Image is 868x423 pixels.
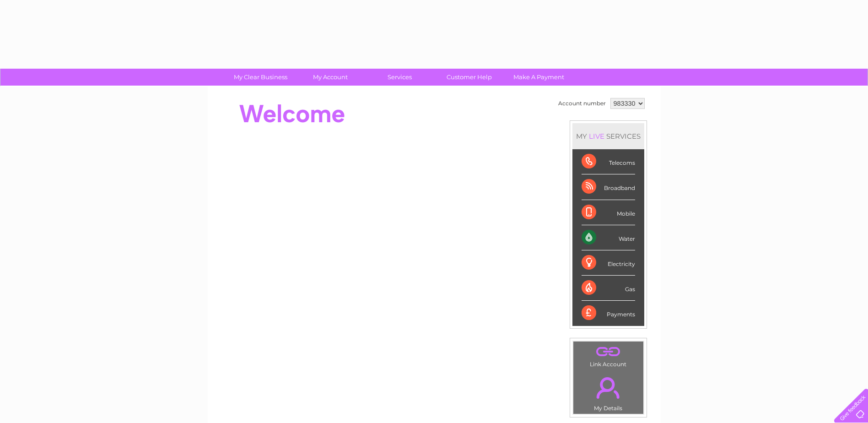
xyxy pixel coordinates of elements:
[362,69,437,86] a: Services
[431,69,507,86] a: Customer Help
[292,69,368,86] a: My Account
[576,344,641,360] a: .
[582,149,635,174] div: Telecoms
[223,69,298,86] a: My Clear Business
[573,369,644,414] td: My Details
[587,132,606,141] div: LIVE
[582,225,635,250] div: Water
[582,250,635,276] div: Electricity
[582,276,635,301] div: Gas
[582,174,635,200] div: Broadband
[582,301,635,325] div: Payments
[576,372,641,404] a: .
[556,96,608,111] td: Account number
[501,69,577,86] a: Make A Payment
[582,200,635,225] div: Mobile
[572,123,644,149] div: MY SERVICES
[573,341,644,370] td: Link Account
